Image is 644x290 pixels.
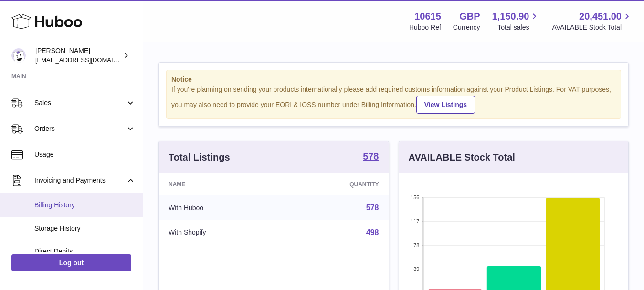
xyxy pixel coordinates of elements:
[492,10,540,32] a: 1,150.90 Total sales
[459,10,480,23] strong: GBP
[169,151,230,164] h3: Total Listings
[366,204,379,212] a: 578
[159,220,283,245] td: With Shopify
[34,247,136,256] span: Direct Debits
[409,23,441,32] div: Huboo Ref
[34,201,136,210] span: Billing History
[579,10,622,23] span: 20,451.00
[159,195,283,220] td: With Huboo
[34,176,126,185] span: Invoicing and Payments
[552,10,633,32] a: 20,451.00 AVAILABLE Stock Total
[413,242,419,248] text: 78
[11,48,26,63] img: fulfillment@fable.com
[35,56,140,64] span: [EMAIL_ADDRESS][DOMAIN_NAME]
[363,151,379,161] strong: 578
[171,75,616,84] strong: Notice
[552,23,633,32] span: AVAILABLE Stock Total
[492,10,529,23] span: 1,150.90
[34,98,126,107] span: Sales
[171,85,616,114] div: If you're planning on sending your products internationally please add required customs informati...
[411,218,419,224] text: 117
[413,266,419,272] text: 39
[411,194,419,200] text: 156
[414,10,441,23] strong: 10615
[416,96,475,114] a: View Listings
[34,124,126,133] span: Orders
[283,173,388,195] th: Quantity
[366,228,379,236] a: 498
[409,151,515,164] h3: AVAILABLE Stock Total
[497,23,540,32] span: Total sales
[159,173,283,195] th: Name
[35,46,121,64] div: [PERSON_NAME]
[34,150,136,159] span: Usage
[11,254,131,271] a: Log out
[34,224,136,233] span: Storage History
[363,151,379,163] a: 578
[453,23,480,32] div: Currency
